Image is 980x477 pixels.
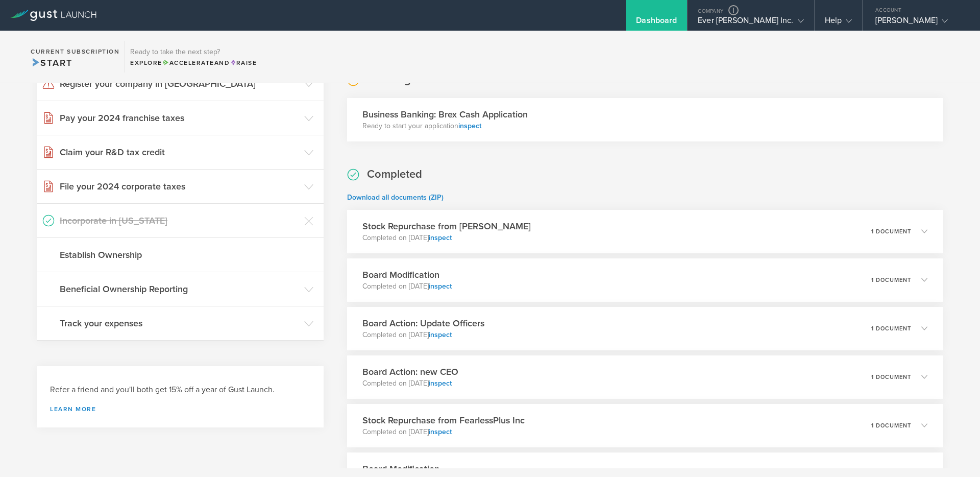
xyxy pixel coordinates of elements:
p: 1 document [871,326,911,331]
span: and [162,59,230,66]
h3: Pay your 2024 franchise taxes [60,111,299,125]
a: Learn more [50,406,311,412]
p: Ready to start your application [362,121,528,131]
p: Completed on [DATE] [362,233,531,243]
a: inspect [429,233,452,242]
h3: Business Banking: Brex Cash Application [362,108,528,121]
div: Ever [PERSON_NAME] Inc. [698,15,803,31]
div: Help [825,15,852,31]
a: Download all documents (ZIP) [347,193,444,202]
p: 1 document [871,374,911,380]
p: 1 document [871,277,911,283]
span: Start [31,57,72,68]
h3: Register your company in [GEOGRAPHIC_DATA] [60,77,299,90]
div: [PERSON_NAME] [875,15,962,31]
a: inspect [429,379,452,388]
a: inspect [429,282,452,291]
h2: Current Subscription [31,49,119,55]
h3: File your 2024 corporate taxes [60,180,299,193]
div: Dashboard [636,15,677,31]
iframe: Chat Widget [929,428,980,477]
h3: Stock Repurchase from FearlessPlus Inc [362,414,525,427]
h3: Board Action: Update Officers [362,317,484,330]
h3: Establish Ownership [60,248,308,261]
h3: Stock Repurchase from [PERSON_NAME] [362,220,531,233]
span: Accelerate [162,59,214,66]
h3: Refer a friend and you'll both get 15% off a year of Gust Launch. [50,384,311,396]
h3: Board Modification [362,268,452,281]
h3: Incorporate in [US_STATE] [60,214,299,227]
h3: Board Action: new CEO [362,365,458,378]
p: Completed on [DATE] [362,378,458,389]
a: inspect [429,427,452,436]
span: Raise [230,59,257,66]
h2: Completed [367,167,422,182]
h3: Board Modification [362,462,452,475]
p: 1 document [871,423,911,428]
div: Explore [130,58,257,67]
div: Ready to take the next step?ExploreAccelerateandRaise [125,41,262,73]
h3: Claim your R&D tax credit [60,146,299,159]
p: Completed on [DATE] [362,330,484,340]
a: inspect [458,122,481,130]
p: Completed on [DATE] [362,427,525,437]
h3: Track your expenses [60,317,299,330]
h3: Beneficial Ownership Reporting [60,282,299,296]
p: Completed on [DATE] [362,281,452,292]
a: inspect [429,330,452,339]
h3: Ready to take the next step? [130,49,257,56]
p: 1 document [871,229,911,234]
